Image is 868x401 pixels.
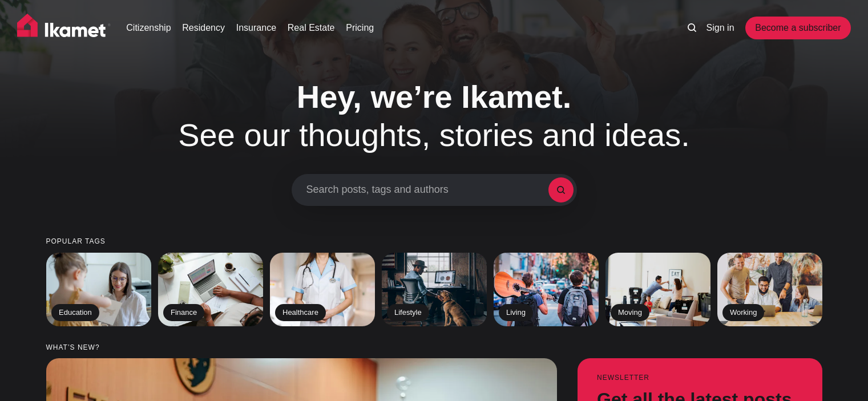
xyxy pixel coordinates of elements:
[163,304,204,321] h2: Finance
[597,374,803,382] small: Newsletter
[46,344,822,351] small: What’s new?
[126,21,171,35] a: Citizenship
[46,253,151,326] a: Education
[722,304,764,321] h2: Working
[288,21,335,35] a: Real Estate
[706,21,734,35] a: Sign in
[494,253,599,326] a: Living
[51,304,99,321] h2: Education
[46,238,822,245] small: Popular tags
[275,304,326,321] h2: Healthcare
[143,78,725,154] h1: See our thoughts, stories and ideas.
[158,253,263,326] a: Finance
[499,304,533,321] h2: Living
[270,253,375,326] a: Healthcare
[346,21,374,35] a: Pricing
[605,253,710,326] a: Moving
[236,21,276,35] a: Insurance
[387,304,429,321] h2: Lifestyle
[306,184,548,196] span: Search posts, tags and authors
[611,304,649,321] h2: Moving
[182,21,225,35] a: Residency
[382,253,487,326] a: Lifestyle
[717,253,822,326] a: Working
[297,79,571,115] span: Hey, we’re Ikamet.
[745,17,850,39] a: Become a subscriber
[17,14,111,42] img: Ikamet home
